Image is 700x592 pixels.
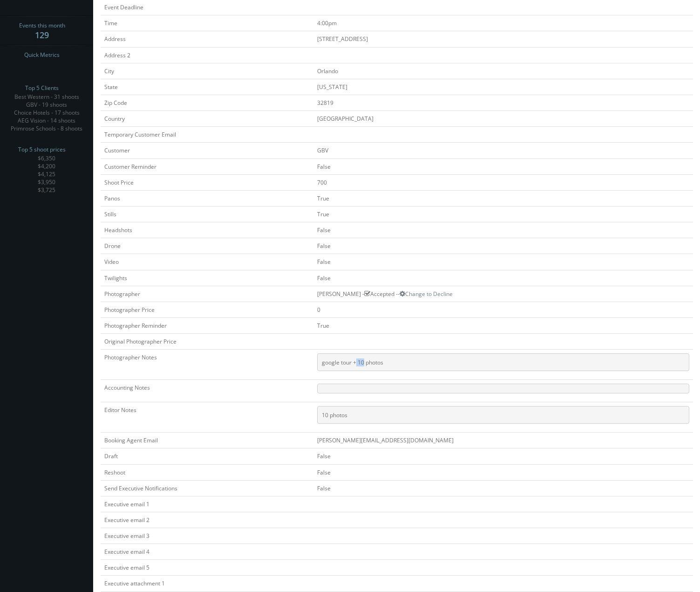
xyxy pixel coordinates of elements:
[313,111,693,127] td: [GEOGRAPHIC_DATA]
[35,29,49,41] strong: 129
[313,433,693,448] td: [PERSON_NAME][EMAIL_ADDRESS][DOMAIN_NAME]
[101,560,313,576] td: Executive email 5
[313,95,693,110] td: 32819
[400,290,453,298] a: Change to Decline
[101,111,313,127] td: Country
[101,15,313,31] td: Time
[101,464,313,480] td: Reshoot
[313,464,693,480] td: False
[101,190,313,206] td: Panos
[313,206,693,222] td: True
[313,302,693,317] td: 0
[317,406,689,424] pre: 10 photos
[101,63,313,79] td: City
[313,190,693,206] td: True
[101,350,313,380] td: Photographer Notes
[25,83,59,93] span: Top 5 Clients
[101,334,313,350] td: Original Photographer Price
[313,79,693,95] td: [US_STATE]
[313,174,693,190] td: 700
[101,222,313,238] td: Headshots
[317,353,689,371] pre: google tour + 10 photos
[101,158,313,174] td: Customer Reminder
[313,158,693,174] td: False
[313,286,693,302] td: [PERSON_NAME] - Accepted --
[313,480,693,496] td: False
[101,317,313,333] td: Photographer Reminder
[101,143,313,158] td: Customer
[101,286,313,302] td: Photographer
[24,50,60,60] span: Quick Metrics
[313,31,693,47] td: [STREET_ADDRESS]
[313,254,693,270] td: False
[313,63,693,79] td: Orlando
[101,79,313,95] td: State
[101,95,313,110] td: Zip Code
[313,448,693,464] td: False
[101,31,313,47] td: Address
[101,206,313,222] td: Stills
[313,222,693,238] td: False
[101,302,313,317] td: Photographer Price
[101,380,313,402] td: Accounting Notes
[313,317,693,333] td: True
[19,21,65,30] span: Events this month
[101,448,313,464] td: Draft
[101,544,313,560] td: Executive email 4
[313,15,693,31] td: 4:00pm
[313,238,693,254] td: False
[101,47,313,63] td: Address 2
[101,402,313,433] td: Editor Notes
[101,576,313,592] td: Executive attachment 1
[101,174,313,190] td: Shoot Price
[101,270,313,286] td: Twilights
[101,496,313,512] td: Executive email 1
[101,480,313,496] td: Send Executive Notifications
[101,238,313,254] td: Drone
[101,127,313,143] td: Temporary Customer Email
[101,512,313,528] td: Executive email 2
[101,433,313,448] td: Booking Agent Email
[18,145,66,154] span: Top 5 shoot prices
[101,528,313,544] td: Executive email 3
[313,270,693,286] td: False
[101,254,313,270] td: Video
[313,143,693,158] td: GBV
